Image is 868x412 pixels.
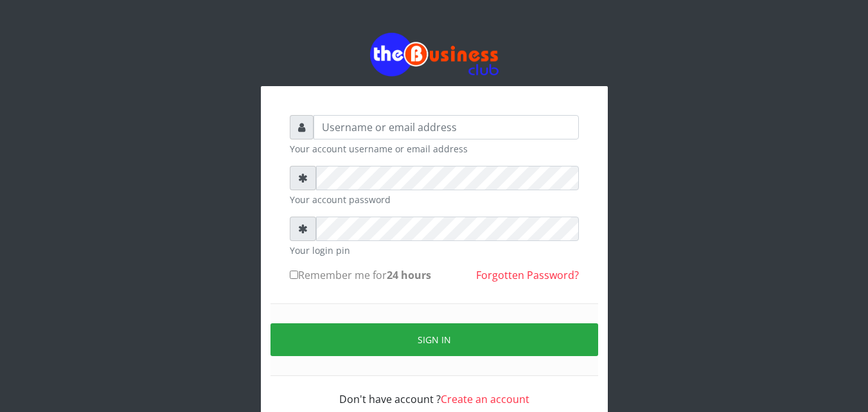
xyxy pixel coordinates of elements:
div: Don't have account ? [290,376,579,407]
small: Your account password [290,193,579,206]
small: Your account username or email address [290,142,579,156]
input: Username or email address [314,115,579,139]
b: 24 hours [387,268,431,282]
input: Remember me for24 hours [290,271,298,279]
a: Create an account [441,392,529,406]
label: Remember me for [290,267,431,283]
a: Forgotten Password? [476,268,579,282]
small: Your login pin [290,244,579,257]
button: Sign in [270,323,598,356]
